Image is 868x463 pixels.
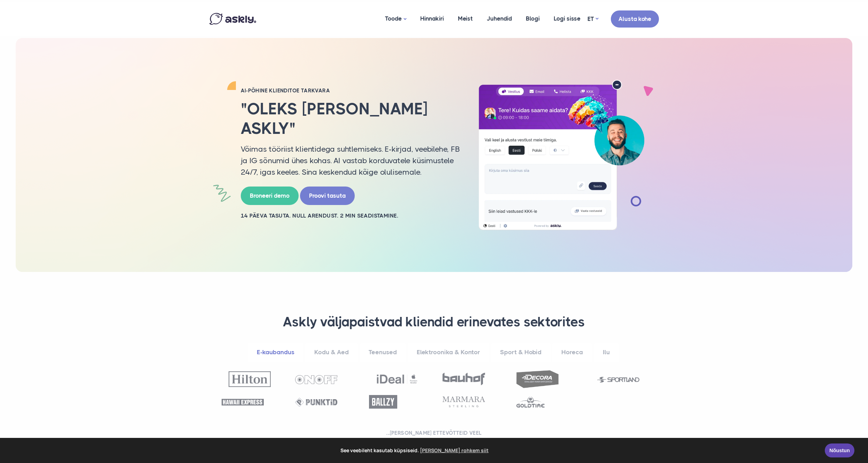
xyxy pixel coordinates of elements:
a: Elektroonika & Kontor [408,343,489,362]
a: Sport & Hobid [491,343,551,362]
h2: "Oleks [PERSON_NAME] Askly" [241,99,460,138]
a: Alusta kohe [611,10,659,28]
img: Ideal [376,371,418,387]
img: Goldtime [516,396,545,408]
a: ET [587,14,598,24]
a: Meist [451,2,480,36]
img: Hilton [229,371,271,387]
a: Hinnakiri [413,2,451,36]
img: OnOff [295,375,337,384]
h3: Askly väljapaistvad kliendid erinevates sektorites [218,314,650,331]
a: Blogi [519,2,547,36]
a: Nõustun [825,443,854,457]
img: AI multilingual chat [471,80,652,230]
img: Ballzy [369,395,397,409]
a: Horeca [552,343,592,362]
span: See veebileht kasutab küpsiseid. [10,445,820,456]
p: Võimas tööriist klientidega suhtlemiseks. E-kirjad, veebilehe, FB ja IG sõnumid ühes kohas. AI va... [241,143,460,178]
a: Broneeri demo [241,187,299,205]
h2: ...[PERSON_NAME] ettevõtteid veel [218,430,650,437]
img: Askly [209,13,256,25]
a: learn more about cookies [419,445,490,456]
a: Proovi tasuta [300,187,355,205]
a: Toode [378,2,413,36]
h2: AI-PÕHINE KLIENDITOE TARKVARA [241,87,460,94]
a: Ilu [594,343,619,362]
img: Bauhof [443,373,485,385]
img: Marmara Sterling [443,396,485,407]
a: Teenused [360,343,406,362]
img: Hawaii Express [222,399,264,405]
a: Logi sisse [547,2,587,36]
img: Sportland [597,377,639,382]
a: E-kaubandus [248,343,304,362]
a: Kodu & Aed [305,343,358,362]
a: Juhendid [480,2,519,36]
h2: 14 PÄEVA TASUTA. NULL ARENDUST. 2 MIN SEADISTAMINE. [241,212,460,220]
img: Punktid [295,398,337,407]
